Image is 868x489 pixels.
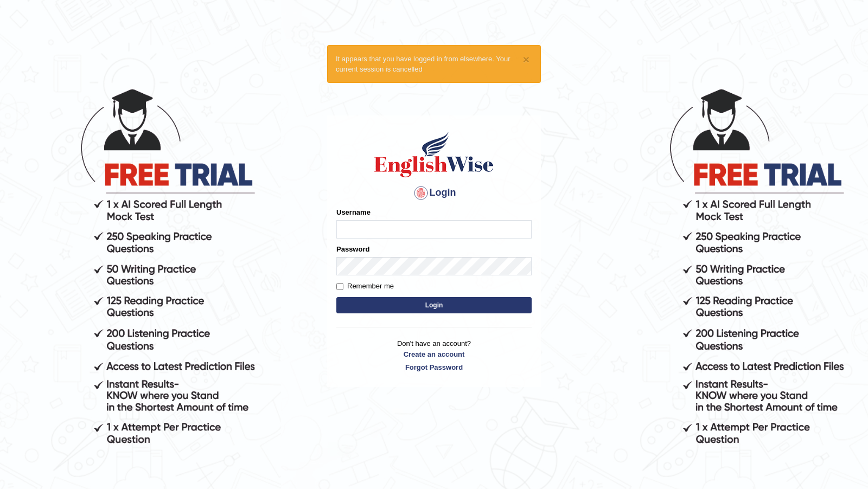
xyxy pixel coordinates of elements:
[336,207,371,217] label: Username
[336,349,532,359] a: Create an account
[372,130,496,179] img: Logo of English Wise sign in for intelligent practice with AI
[336,281,394,292] label: Remember me
[336,362,532,372] a: Forgot Password
[336,283,343,290] input: Remember me
[336,338,532,372] p: Don't have an account?
[336,184,532,202] h4: Login
[336,297,532,313] button: Login
[327,45,541,83] div: It appears that you have logged in from elsewhere. Your current session is cancelled
[523,54,529,65] button: ×
[336,244,369,254] label: Password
